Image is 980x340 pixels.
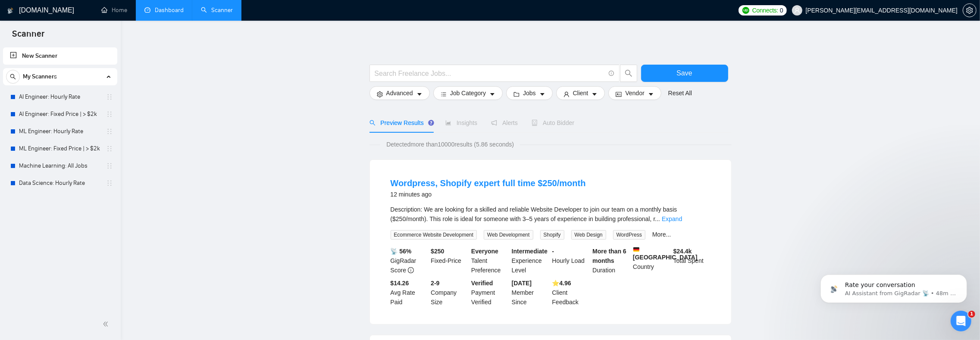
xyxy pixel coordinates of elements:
span: caret-down [648,91,654,97]
span: setting [377,91,383,97]
span: info-circle [609,71,614,76]
a: Reset All [668,88,692,98]
span: holder [106,111,113,118]
span: Client [573,88,589,98]
span: WordPress [613,230,645,240]
span: robot [532,120,538,126]
span: Description: We are looking for a skilled and reliable Website Developer to join our team on a mo... [391,206,677,222]
span: double-left [103,320,111,328]
span: My Scanners [23,68,57,85]
iframe: Intercom live chat [951,311,971,331]
iframe: Intercom notifications message [808,256,980,317]
button: userClientcaret-down [556,86,605,100]
button: idcardVendorcaret-down [608,86,661,100]
button: setting [963,3,977,17]
div: Talent Preference [470,246,510,275]
span: Ecommerce Website Development [391,230,477,240]
span: Jobs [523,88,536,98]
button: folderJobscaret-down [506,86,553,100]
b: Everyone [471,248,498,255]
div: Company Size [429,278,470,307]
a: searchScanner [201,6,233,14]
span: user [794,7,800,13]
span: search [369,120,376,126]
span: Detected more than 10000 results (5.86 seconds) [380,140,520,149]
a: Expand [662,215,682,222]
span: idcard [616,91,622,97]
span: holder [106,94,113,100]
a: setting [963,7,977,14]
span: Connects: [752,6,778,15]
a: dashboardDashboard [144,6,184,14]
span: Scanner [5,28,51,46]
b: $ 250 [431,248,444,255]
div: Hourly Load [551,246,591,275]
b: ⭐️ 4.96 [552,280,571,287]
span: setting [963,7,976,14]
span: Vendor [625,88,644,98]
b: - [552,248,554,255]
span: holder [106,180,113,187]
b: More than 6 months [592,248,626,264]
span: ... [655,215,660,222]
span: Auto Bidder [532,119,574,126]
span: Alerts [491,119,518,126]
img: upwork-logo.png [742,7,749,14]
span: caret-down [489,91,495,97]
button: search [620,65,637,82]
span: user [564,91,570,97]
div: Client Feedback [551,278,591,307]
span: holder [106,145,113,152]
input: Search Freelance Jobs... [375,68,605,79]
b: 📡 56% [391,248,412,255]
div: Tooltip anchor [427,119,435,127]
span: Advanced [386,88,413,98]
div: Payment Verified [470,278,510,307]
a: homeHome [101,6,127,14]
li: My Scanners [3,68,117,192]
div: 12 minutes ago [391,189,586,200]
span: holder [106,162,113,169]
div: Country [631,246,672,275]
span: holder [106,128,113,135]
span: Insights [445,119,477,126]
span: bars [441,91,447,97]
a: AI Engineer: Hourly Rate [19,88,101,106]
a: Machine Learning: All Jobs [19,157,101,175]
span: Shopify [540,230,564,240]
span: 0 [780,6,783,15]
span: notification [491,120,497,126]
div: Duration [591,246,631,275]
div: GigRadar Score [389,246,429,275]
div: Member Since [510,278,551,307]
b: [GEOGRAPHIC_DATA] [633,246,698,261]
a: ML Engineer: Hourly Rate [19,123,101,140]
span: caret-down [592,91,598,97]
span: caret-down [416,91,423,97]
img: logo [7,4,13,18]
div: Description: We are looking for a skilled and reliable Website Developer to join our team on a mo... [391,205,711,224]
img: 🇩🇪 [633,246,639,253]
a: AI Engineer: Fixed Price | > $2k [19,106,101,123]
button: settingAdvancedcaret-down [369,86,430,100]
div: Avg Rate Paid [389,278,429,307]
span: search [620,69,637,77]
span: Web Development [484,230,533,240]
a: More... [652,231,671,238]
b: $14.26 [391,280,409,287]
b: 2-9 [431,280,439,287]
div: Fixed-Price [429,246,470,275]
span: Job Category [450,88,486,98]
button: Save [641,65,728,82]
span: search [6,74,19,80]
a: ML Engineer: Fixed Price | > $2k [19,140,101,157]
span: caret-down [539,91,545,97]
b: Verified [471,280,493,287]
a: Data Science: Hourly Rate [19,175,101,192]
span: Preview Results [369,119,432,126]
a: Wordpress, Shopify expert full time $250/month [391,178,586,188]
